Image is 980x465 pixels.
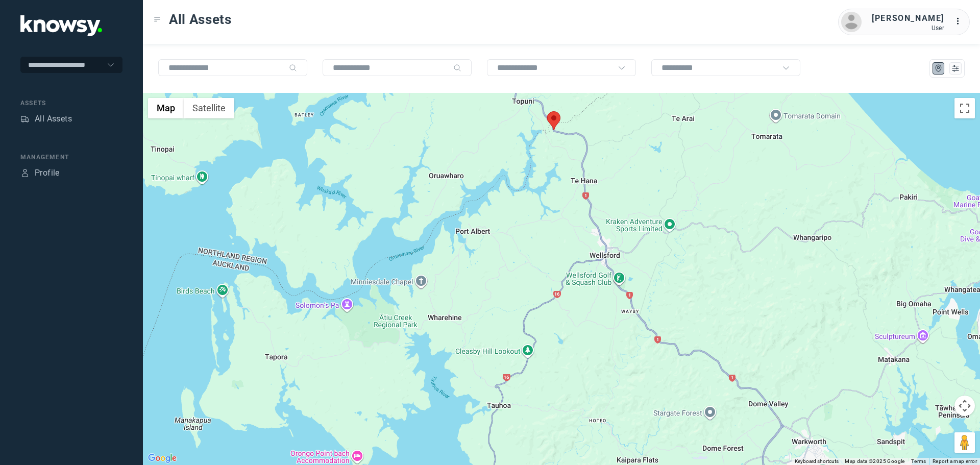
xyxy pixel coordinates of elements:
[154,16,161,23] div: Toggle Menu
[184,98,234,118] button: Show satellite imagery
[145,452,179,465] a: Open this area in Google Maps (opens a new window)
[20,15,102,36] img: Application Logo
[954,98,975,118] button: Toggle fullscreen view
[20,114,30,124] div: Assets
[954,432,975,453] button: Drag Pegman onto the map to open Street View
[20,168,30,178] div: Profile
[951,64,960,73] div: List
[934,64,943,73] div: Map
[841,12,862,32] img: avatar.png
[35,167,60,179] div: Profile
[872,12,944,25] div: [PERSON_NAME]
[954,396,975,416] button: Map camera controls
[911,458,926,464] a: Terms
[20,99,122,108] div: Assets
[954,15,967,29] div: :
[148,98,184,118] button: Show street map
[872,25,944,32] div: User
[954,15,967,28] div: :
[289,64,297,72] div: Search
[169,10,232,29] span: All Assets
[35,113,72,125] div: All Assets
[933,458,977,464] a: Report a map error
[453,64,461,72] div: Search
[795,458,839,465] button: Keyboard shortcuts
[20,167,60,179] a: ProfileProfile
[145,452,179,465] img: Google
[20,153,122,162] div: Management
[955,17,965,25] tspan: ...
[845,458,904,464] span: Map data ©2025 Google
[20,113,72,125] a: AssetsAll Assets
